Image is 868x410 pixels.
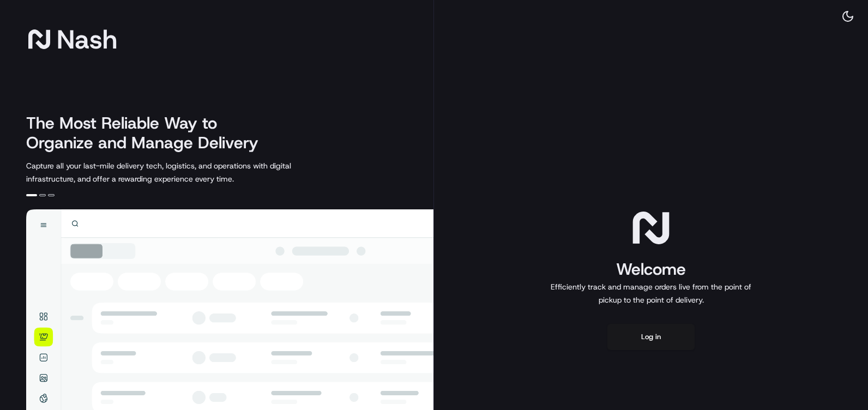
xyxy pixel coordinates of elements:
[57,28,117,50] span: Nash
[546,258,756,280] h1: Welcome
[607,324,695,350] button: Log in
[546,280,756,306] p: Efficiently track and manage orders live from the point of pickup to the point of delivery.
[26,159,340,185] p: Capture all your last-mile delivery tech, logistics, and operations with digital infrastructure, ...
[26,113,270,153] h2: The Most Reliable Way to Organize and Manage Delivery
